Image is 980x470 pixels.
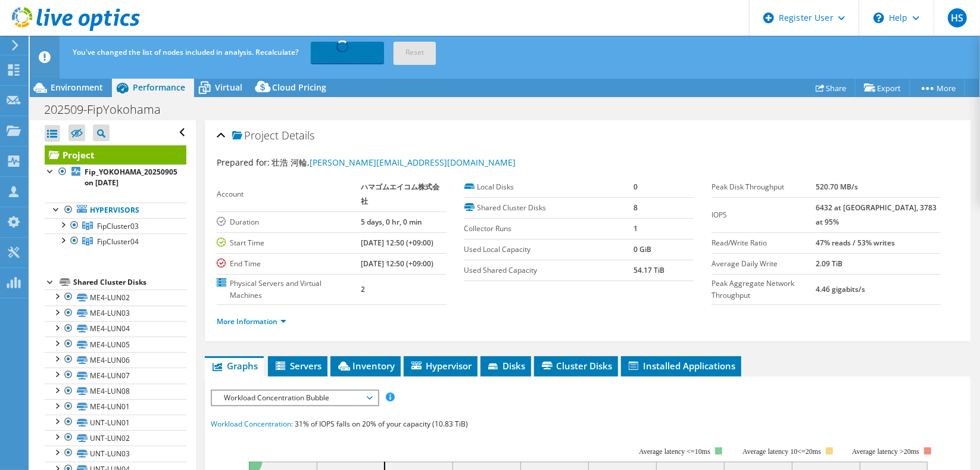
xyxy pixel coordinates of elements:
a: More [910,79,965,97]
span: Cluster Disks [540,360,612,372]
label: End Time [217,258,361,270]
a: FipCluster03 [45,218,186,234]
a: Hypervisors [45,203,186,218]
b: ハマゴムエイコム株式会社 [361,182,439,206]
span: Servers [274,360,322,372]
label: Peak Aggregate Network Throughput [711,278,816,301]
a: ME4-LUN06 [45,352,186,368]
label: IOPS [711,209,816,221]
span: Virtual [215,82,242,93]
tspan: Average latency 10<=20ms [742,447,821,456]
a: Export [855,79,910,97]
span: Cloud Pricing [272,82,326,93]
label: Average Daily Write [711,258,816,270]
b: 520.70 MB/s [816,182,858,192]
a: ME4-LUN03 [45,306,186,321]
a: Recalculating... [311,42,384,63]
b: 47% reads / 53% writes [816,238,895,248]
b: 5 days, 0 hr, 0 min [361,217,422,227]
label: Local Disks [464,181,634,193]
h1: 202509-FipYokohama [39,103,179,116]
label: Duration [217,216,361,228]
span: Details [282,128,314,142]
a: UNT-LUN03 [45,446,186,461]
a: Project [45,145,186,164]
b: Fip_YOKOHAMA_20250905 on [DATE] [85,167,177,188]
span: Environment [51,82,103,93]
span: Inventory [336,360,395,372]
label: Prepared for: [217,157,270,168]
a: ME4-LUN02 [45,290,186,305]
a: ME4-LUN05 [45,337,186,352]
span: Disks [486,360,525,372]
a: ME4-LUN07 [45,368,186,383]
span: Hypervisor [410,360,472,372]
svg: \n [873,13,884,23]
span: HS [948,8,967,27]
tspan: Average latency <=10ms [639,447,710,456]
a: Fip_YOKOHAMA_20250905 on [DATE] [45,164,186,191]
label: Peak Disk Throughput [711,181,816,193]
b: [DATE] 12:50 (+09:00) [361,259,433,269]
label: Account [217,188,361,200]
a: UNT-LUN02 [45,430,186,446]
span: FipCluster04 [97,236,139,247]
a: More Information [217,316,286,326]
label: Physical Servers and Virtual Machines [217,278,361,301]
b: 2.09 TiB [816,259,842,269]
b: 0 GiB [634,244,652,254]
a: ME4-LUN08 [45,384,186,399]
a: ME4-LUN04 [45,321,186,337]
span: You've changed the list of nodes included in analysis. Recalculate? [73,47,298,57]
b: 8 [634,203,638,213]
span: 壮浩 河輪, [271,157,516,168]
a: ME4-LUN01 [45,399,186,415]
span: Workload Concentration Bubble [218,391,371,405]
span: Graphs [211,360,258,372]
a: UNT-LUN01 [45,415,186,430]
a: [PERSON_NAME][EMAIL_ADDRESS][DOMAIN_NAME] [310,157,516,168]
b: [DATE] 12:50 (+09:00) [361,238,433,248]
div: Shared Cluster Disks [73,275,186,290]
label: Collector Runs [464,223,634,235]
b: 2 [361,284,365,294]
b: 6432 at [GEOGRAPHIC_DATA], 3783 at 95% [816,203,937,227]
b: 4.46 gigabits/s [816,284,865,294]
span: FipCluster03 [97,221,139,231]
label: Start Time [217,237,361,249]
text: Average latency >20ms [852,447,919,456]
a: Share [807,79,856,97]
span: 31% of IOPS falls on 20% of your capacity (10.83 TiB) [295,419,468,429]
b: 54.17 TiB [634,265,665,275]
label: Used Local Capacity [464,244,634,256]
span: Installed Applications [627,360,735,372]
a: FipCluster04 [45,234,186,249]
label: Used Shared Capacity [464,264,634,276]
b: 1 [634,223,638,234]
b: 0 [634,182,638,192]
label: Read/Write Ratio [711,237,816,249]
span: Performance [133,82,185,93]
span: Project [232,130,279,142]
label: Shared Cluster Disks [464,202,634,214]
span: Workload Concentration: [211,419,293,429]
